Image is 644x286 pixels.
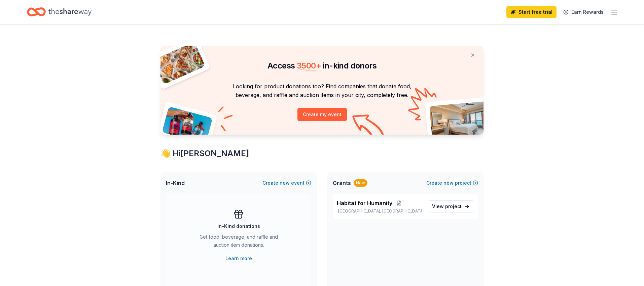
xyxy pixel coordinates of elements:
[267,61,377,70] span: Access in-kind donors
[27,4,92,20] a: Home
[445,203,462,209] span: project
[280,179,290,187] span: new
[297,108,347,121] button: Create my event
[193,233,284,252] div: Get food, beverage, and raffle and auction item donations.
[262,179,311,187] button: Createnewevent
[225,254,252,263] a: Learn more
[333,179,351,187] span: Grants
[443,179,454,187] span: new
[426,179,478,187] button: Createnewproject
[432,202,462,210] span: View
[160,148,484,159] div: 👋 Hi [PERSON_NAME]
[428,200,474,212] a: View project
[153,42,206,85] img: Pizza
[169,82,475,100] p: Looking for product donations too? Find companies that donate food, beverage, and raffle and auct...
[166,179,185,187] span: In-Kind
[217,222,260,230] div: In-Kind donations
[297,61,321,70] span: 3500 +
[352,114,386,140] img: Curvy arrow
[354,179,367,187] div: New
[506,6,557,18] a: Start free trial
[559,6,608,18] a: Earn Rewards
[337,199,392,207] span: Habitat for Humanity
[337,208,422,214] p: [GEOGRAPHIC_DATA], [GEOGRAPHIC_DATA]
